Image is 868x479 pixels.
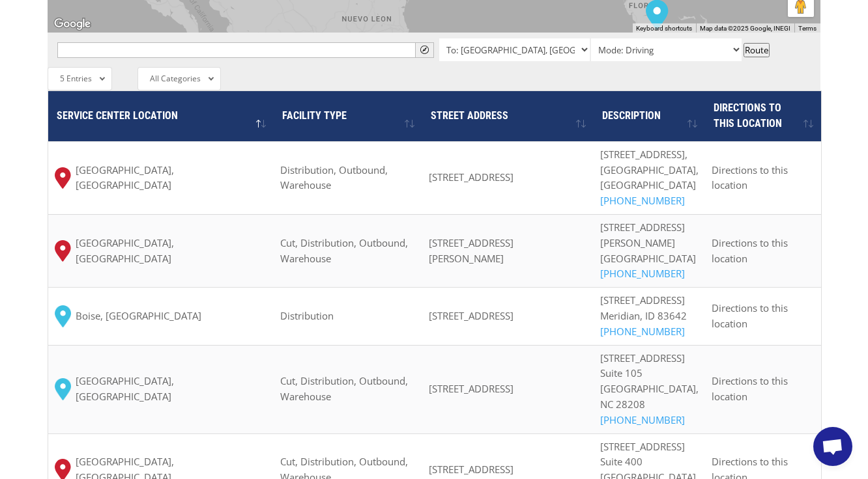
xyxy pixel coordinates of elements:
span: Map data ©2025 Google, INEGI [700,25,790,32]
span: [GEOGRAPHIC_DATA], NC 28208 [600,382,699,411]
span: Meridian, ID 83642 [600,309,687,322]
img: xgs-icon-map-pin-red.svg [55,240,71,262]
p: Suite 105 [600,351,699,428]
th: Service center location : activate to sort column descending [48,91,274,141]
span: All Categories [150,73,201,84]
a: [PHONE_NUMBER] [600,325,685,338]
th: Street Address: activate to sort column ascending [422,91,594,141]
div: [GEOGRAPHIC_DATA] [600,251,699,282]
button:  [415,42,434,58]
img: xgs-icon-map-pin-red.svg [55,167,71,189]
th: Description : activate to sort column ascending [594,91,705,141]
div: [STREET_ADDRESS][PERSON_NAME] [600,220,699,251]
span: Street Address [431,109,508,122]
span: Directions to this location [712,374,788,403]
span: Cut, Distribution, Outbound, Warehouse [280,374,408,403]
span: 5 Entries [60,73,92,84]
button: Keyboard shortcuts [636,24,692,33]
span: Distribution [280,309,334,322]
span: [STREET_ADDRESS] [600,294,685,307]
span: [GEOGRAPHIC_DATA], [GEOGRAPHIC_DATA] [76,163,267,194]
a: Terms [798,25,817,32]
a: Open this area in Google Maps (opens a new window) [51,16,94,33]
span: [STREET_ADDRESS][PERSON_NAME] [429,236,514,265]
a: [PHONE_NUMBER] [600,413,685,426]
span: Service center location [57,109,178,122]
a: [PHONE_NUMBER] [600,267,685,280]
span: [GEOGRAPHIC_DATA], [GEOGRAPHIC_DATA] [76,236,267,267]
button: Route [744,43,770,57]
a: [PHONE_NUMBER] [600,194,685,207]
a: Open chat [813,427,852,466]
img: XGS_Icon_Map_Pin_Aqua.png [55,305,71,327]
th: Directions to this location: activate to sort column ascending [705,91,821,141]
span: Directions to this location [712,163,788,192]
img: Google [51,16,94,33]
span: Description [602,109,661,122]
th: Facility Type : activate to sort column ascending [274,91,422,141]
span: Suite 400 [600,455,643,468]
img: XGS_Icon_Map_Pin_Aqua.png [55,378,71,400]
span: Facility Type [282,109,347,122]
span: Directions to this location [714,102,782,130]
span: [STREET_ADDRESS] [429,463,514,476]
span: [STREET_ADDRESS] [600,440,685,453]
span: [STREET_ADDRESS] [429,382,514,395]
span: Distribution, Outbound, Warehouse [280,163,388,192]
span: Directions to this location [712,301,788,330]
p: [STREET_ADDRESS], [GEOGRAPHIC_DATA], [GEOGRAPHIC_DATA] [600,147,699,209]
span: [STREET_ADDRESS] [600,351,685,364]
span: [STREET_ADDRESS] [429,171,514,184]
span: Cut, Distribution, Outbound, Warehouse [280,236,408,265]
span: Directions to this location [712,236,788,265]
span:  [420,46,429,54]
span: Boise, [GEOGRAPHIC_DATA] [76,308,201,324]
span: [STREET_ADDRESS] [429,309,514,322]
span: [GEOGRAPHIC_DATA], [GEOGRAPHIC_DATA] [76,374,267,405]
